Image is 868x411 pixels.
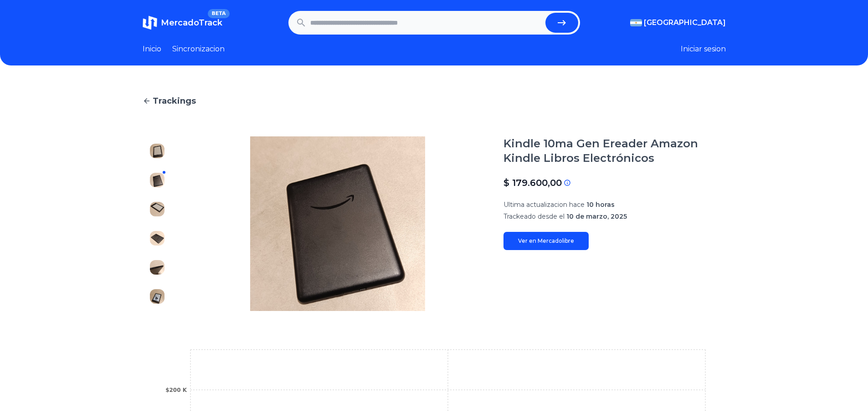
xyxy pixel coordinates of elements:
[150,144,164,158] img: Kindle 10ma Gen Ereader Amazon Kindle Libros Electrónicos
[503,176,562,189] p: $ 179.600,00
[630,19,642,26] img: Argentina
[150,231,164,246] img: Kindle 10ma Gen Ereader Amazon Kindle Libros Electrónicos
[153,95,196,107] span: Trackings
[165,387,187,393] tspan: $200 K
[150,202,164,216] img: Kindle 10ma Gen Ereader Amazon Kindle Libros Electrónicos
[681,44,726,55] button: Iniciar sesion
[172,44,225,55] a: Sincronizacion
[161,18,222,28] span: MercadoTrack
[190,136,485,311] img: Kindle 10ma Gen Ereader Amazon Kindle Libros Electrónicos
[503,232,589,250] a: Ver en Mercadolibre
[150,173,164,187] img: Kindle 10ma Gen Ereader Amazon Kindle Libros Electrónicos
[630,17,726,28] button: [GEOGRAPHIC_DATA]
[143,15,222,30] a: MercadoTrackBETA
[143,95,726,107] a: Trackings
[566,212,627,221] span: 10 de marzo, 2025
[503,136,726,165] h1: Kindle 10ma Gen Ereader Amazon Kindle Libros Electrónicos
[143,15,157,30] img: MercadoTrack
[150,260,164,275] img: Kindle 10ma Gen Ereader Amazon Kindle Libros Electrónicos
[150,289,164,304] img: Kindle 10ma Gen Ereader Amazon Kindle Libros Electrónicos
[644,17,726,28] span: [GEOGRAPHIC_DATA]
[503,200,585,209] span: Ultima actualizacion hace
[586,200,615,209] span: 10 horas
[503,212,565,221] span: Trackeado desde el
[208,9,229,18] span: BETA
[143,44,161,55] a: Inicio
